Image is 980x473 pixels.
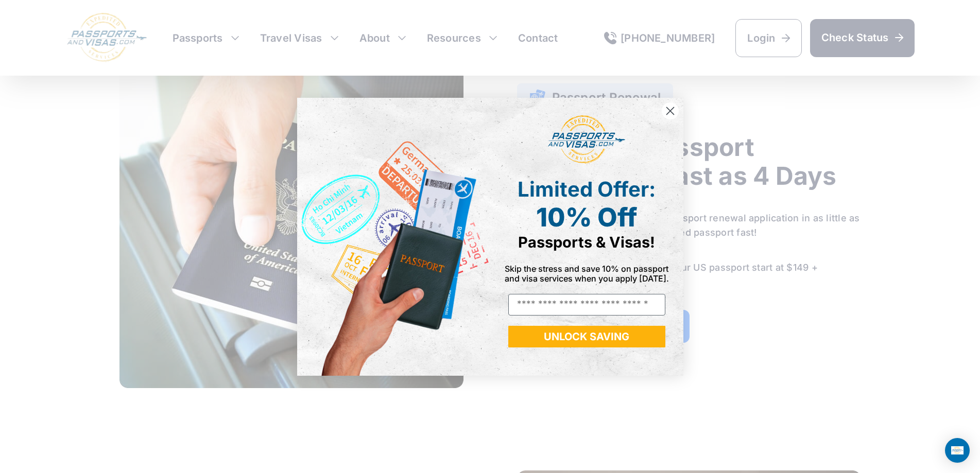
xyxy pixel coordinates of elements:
button: UNLOCK SAVING [508,326,665,347]
span: Skip the stress and save 10% on passport and visa services when you apply [DATE]. [505,264,669,284]
span: Passports & Visas! [518,233,655,251]
span: Limited Offer: [518,177,656,202]
span: 10% Off [536,202,637,233]
img: de9cda0d-0715-46ca-9a25-073762a91ba7.png [297,98,490,376]
div: Open Intercom Messenger [945,438,970,463]
img: passports and visas [548,115,625,164]
button: Close dialog [661,102,679,120]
